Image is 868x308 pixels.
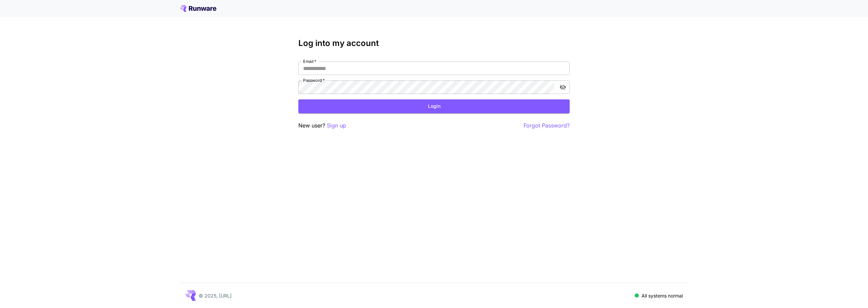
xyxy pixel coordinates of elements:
[557,81,569,93] button: toggle password visibility
[642,292,683,299] p: All systems normal
[303,58,316,64] label: Email
[298,39,570,48] h3: Log into my account
[303,77,325,83] label: Password
[298,121,346,130] p: New user?
[524,121,570,130] button: Forgot Password?
[199,292,232,299] p: © 2025, [URL]
[298,99,570,113] button: Login
[327,121,346,130] button: Sign up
